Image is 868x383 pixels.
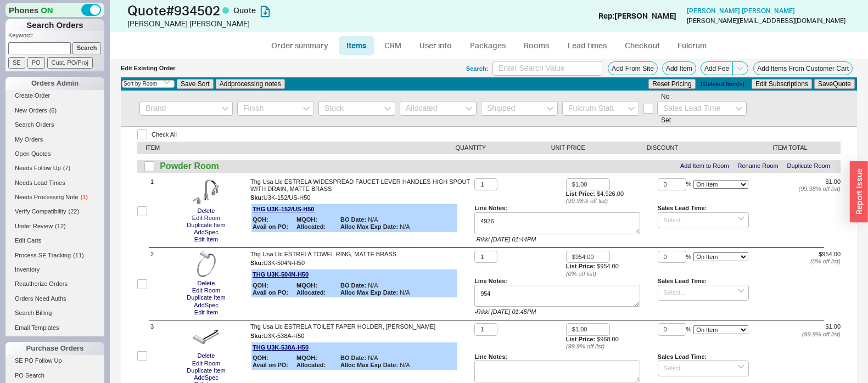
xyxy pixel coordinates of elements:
a: Orders Need Auths [5,293,104,305]
a: [PERSON_NAME] [PERSON_NAME] [687,7,795,15]
span: Add Item [666,65,692,72]
span: Process SE Tracking [15,252,71,258]
input: Select... [658,361,749,376]
span: Needs Follow Up [15,165,61,171]
span: Add Fee [704,65,729,72]
button: Add Item to Room [677,162,732,170]
input: Cust. PO/Proj [47,57,93,69]
div: UNIT PRICE [551,144,647,151]
b: MQOH: [296,354,317,361]
div: Rep: [PERSON_NAME] [598,10,676,21]
button: Edit Room [189,360,223,367]
input: Sales Lead Time [657,101,747,116]
input: SE [8,57,25,69]
h1: Quote # 934502 [127,3,437,18]
span: ON [41,4,53,16]
input: Qty [474,251,497,263]
b: Alloc Max Exp Date: [340,289,398,296]
input: Qty [474,323,497,336]
b: List Price: [566,263,595,269]
a: CRM [377,36,409,55]
button: Duplicate Item [183,222,228,229]
div: - Rikki [DATE] 01:45PM [474,308,640,316]
b: MQOH: [296,282,317,289]
a: Checkout [617,36,668,55]
span: Quote [233,5,256,15]
span: Verify Compatibility [15,208,66,215]
b: List Price: [566,190,595,197]
div: Phones [5,3,104,17]
div: Line Notes: [474,205,640,212]
b: Avail on PO: [253,362,288,368]
input: Enter Search Value [492,61,602,76]
div: $4,926.00 [566,190,658,205]
a: Rooms [516,36,557,55]
input: Stock [318,101,395,116]
span: N/A [340,289,410,296]
span: Sku: [250,332,264,339]
svg: open menu [547,106,553,111]
button: Edit Item [191,236,221,243]
span: Add Items From Customer Cart [757,65,849,72]
span: Sku: [250,260,264,266]
a: User info [411,36,460,55]
a: Open Quotes [5,148,104,160]
span: $1.00 [825,323,841,330]
input: Allocated [400,101,477,116]
span: New Orders [15,107,47,114]
a: Process SE Tracking(11) [5,250,104,261]
div: Edit Existing Order [121,65,176,72]
span: 1 [150,178,154,245]
a: Reauthorize Orders [5,278,104,290]
span: ( 11 ) [73,252,84,258]
span: N/A [340,223,410,230]
div: ITEM TOTAL [742,144,838,151]
div: Sales Lead Time: [658,278,749,285]
span: $954.00 [819,251,841,257]
input: Select... [658,285,749,301]
a: Edit Carts [5,235,104,246]
span: U3K-538A-H50 [264,332,305,339]
a: Fulcrum [670,36,715,55]
img: 79304-A02_asguuz [193,323,220,350]
input: Search [72,42,102,54]
b: Alloc Max Exp Date: [340,223,398,230]
span: N/A [340,216,406,223]
svg: open menu [466,106,472,111]
a: Packages [462,36,514,55]
div: ( 99.9 % off list) [749,331,841,338]
div: ( 99.98 % off list) [749,185,841,193]
img: 78828-A02_nmqeff [193,178,220,205]
button: Addprocessing notes [216,79,285,89]
div: [PERSON_NAME][EMAIL_ADDRESS][DOMAIN_NAME] [687,17,845,25]
b: QOH: [253,216,268,223]
a: Verify Compatibility(22) [5,206,104,217]
button: AddSpec [191,229,222,236]
a: Order summary [264,36,337,55]
span: ( 12 ) [55,223,66,229]
img: 78525-A02_l0narh [193,251,220,278]
button: Add From Site [608,61,658,75]
a: THG U3K-504N-H50 [253,271,309,278]
div: Line Notes: [474,353,640,361]
span: Thg Usa Llc ESTRELA WIDESPREAD FAUCET LEVER HANDLES HIGH SPOUT WITH DRAIN, MATTE BRASS [250,178,470,193]
a: Needs Processing Note(1) [5,191,104,203]
span: % [686,254,692,261]
b: Allocated: [296,289,326,296]
button: Edit Room [189,287,223,294]
span: No Lead Time Set [661,93,676,125]
b: QOH: [253,354,268,361]
button: Duplicate Item [183,294,228,301]
a: Inventory [5,264,104,275]
b: MQOH: [296,216,317,223]
input: Qty [474,178,497,191]
button: Add Items From Customer Cart [753,61,853,75]
div: Search: [466,65,488,72]
b: List Price: [566,336,595,342]
span: Under Review [15,223,53,229]
b: Avail on PO: [253,289,288,296]
b: Avail on PO: [253,223,288,230]
span: 2 [150,251,154,317]
span: Add From Site [612,65,654,72]
span: Sku: [250,194,264,200]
